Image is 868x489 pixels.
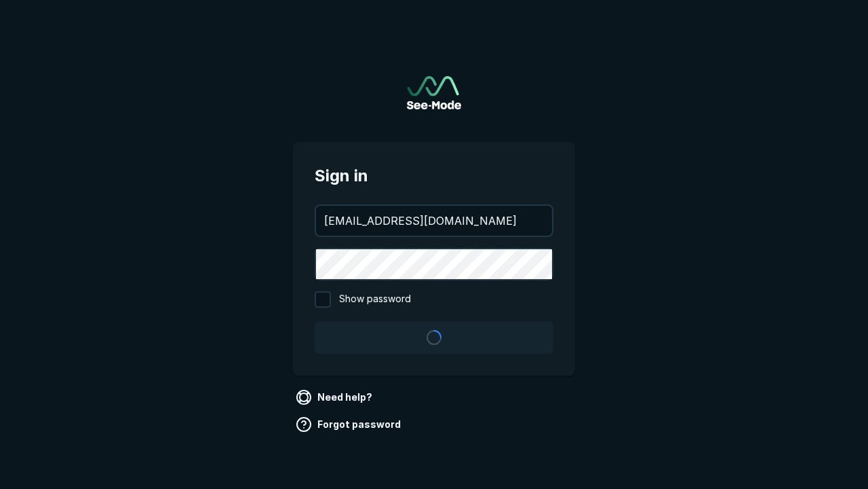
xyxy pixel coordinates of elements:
a: Need help? [293,386,378,408]
img: See-Mode Logo [407,76,461,109]
a: Go to sign in [407,76,461,109]
span: Sign in [315,164,553,188]
input: your@email.com [316,206,552,236]
span: Show password [339,291,411,308]
a: Forgot password [293,414,406,435]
